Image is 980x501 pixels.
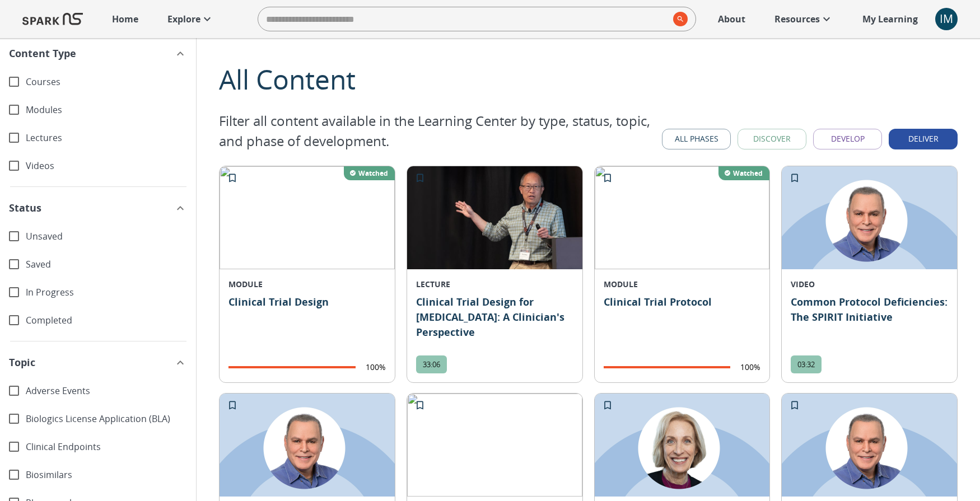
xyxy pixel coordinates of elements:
[740,362,760,373] p: 100%
[813,129,882,149] button: Develop
[789,400,800,411] svg: Add to My Learning
[9,200,41,216] span: Status
[26,441,187,453] span: Clinical Endpoints
[669,7,688,31] button: search
[228,278,386,290] p: MODULE
[220,394,395,497] img: 2044498585-209b0b7166f73ba97f52bed998d0134800894d931a18ec224db4609a3f997e6a-d
[26,314,187,327] span: Completed
[769,7,839,31] a: Resources
[595,394,770,497] img: 1961036351-468c2c2fba26f86761edf5da8a8bbf71458828e22442ea2b88a8ff114bd68474-d
[712,7,751,31] a: About
[791,359,822,369] span: 03:32
[416,359,447,369] span: 33:06
[416,278,573,290] p: LECTURE
[718,12,745,26] p: About
[662,129,731,149] button: All Phases
[162,7,220,31] a: Explore
[358,168,388,178] p: Watched
[595,166,770,269] img: d676c6f5771e4cdba2b456fef470c401.png
[602,400,613,411] svg: Add to My Learning
[26,385,187,397] span: Adverse Events
[227,400,238,411] svg: Add to My Learning
[9,355,35,370] span: Topic
[935,8,958,30] button: account of current user
[416,294,573,347] p: Clinical Trial Design for [MEDICAL_DATA]: A Clinician's Perspective
[106,7,144,31] a: Home
[228,366,356,368] span: completion progress of user
[9,46,76,61] span: Content Type
[407,166,582,269] img: 2065812156-ca46d415631f5755f8f4cf00606225037440bb911d3284e19cd81aa0f9775f8d-d
[167,12,200,26] p: Explore
[26,76,187,88] span: Courses
[791,294,948,347] p: Common Protocol Deficiencies: The SPIRIT Initiative
[220,166,395,269] img: 8b93c9026fe8436bb38e6ec15d4dbe2c.png
[26,104,187,116] span: Modules
[227,172,238,184] svg: Add to My Learning
[604,278,761,290] p: MODULE
[26,160,187,172] span: Videos
[26,258,187,271] span: Saved
[774,12,820,26] p: Resources
[733,168,763,178] p: Watched
[112,12,138,26] p: Home
[414,400,426,411] svg: Add to My Learning
[26,469,187,481] span: Biosimilars
[604,366,731,368] span: completion progress of user
[738,129,806,149] button: Discover
[366,362,386,373] p: 100%
[857,7,924,31] a: My Learning
[219,111,662,151] p: Filter all content available in the Learning Center by type, status, topic, and phase of developm...
[604,294,761,353] p: Clinical Trial Protocol
[228,294,386,353] p: Clinical Trial Design
[782,166,957,269] img: 2044498821-4f998c188e4b17aa85fca1118532d94fa26eabc5271c4195148b18ae5b45ee17-d
[602,172,613,184] svg: Add to My Learning
[26,230,187,243] span: Unsaved
[26,413,187,425] span: Biologics License Application (BLA)
[789,172,800,184] svg: Add to My Learning
[782,394,957,497] img: 2044498309-ea29a950b40fbb570fee0b1579be14fc94fe3a7e8e6e8ab0801eae6fcbfffb5d-d
[22,6,83,32] img: Logo of SPARK at Stanford
[889,129,958,149] button: Deliver
[26,132,187,144] span: Lectures
[935,8,958,30] div: IM
[414,172,426,184] svg: Add to My Learning
[26,286,187,299] span: In Progress
[407,394,582,497] img: 312c83b9cb8c43a7892cd9f90cc45bb9.png
[219,59,958,100] div: All Content
[862,12,918,26] p: My Learning
[791,278,948,290] p: VIDEO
